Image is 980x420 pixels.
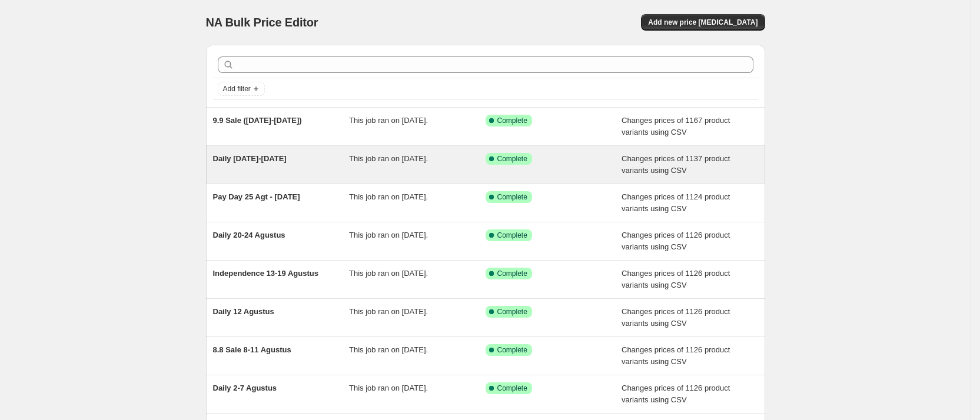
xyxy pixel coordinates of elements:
[349,231,428,239] span: This job ran on [DATE].
[622,307,730,328] span: Changes prices of 1126 product variants using CSV
[497,384,527,393] span: Complete
[218,82,265,96] button: Add filter
[497,231,527,240] span: Complete
[497,154,527,164] span: Complete
[349,384,428,392] span: This job ran on [DATE].
[349,307,428,316] span: This job ran on [DATE].
[497,116,527,125] span: Complete
[349,269,428,278] span: This job ran on [DATE].
[349,116,428,125] span: This job ran on [DATE].
[213,384,277,392] span: Daily 2-7 Agustus
[497,192,527,202] span: Complete
[622,192,730,213] span: Changes prices of 1124 product variants using CSV
[648,18,758,27] span: Add new price [MEDICAL_DATA]
[213,269,318,278] span: Independence 13-19 Agustus
[622,384,730,404] span: Changes prices of 1126 product variants using CSV
[349,345,428,354] span: This job ran on [DATE].
[622,345,730,366] span: Changes prices of 1126 product variants using CSV
[213,345,291,354] span: 8.8 Sale 8-11 Agustus
[497,269,527,278] span: Complete
[497,307,527,316] span: Complete
[622,116,730,136] span: Changes prices of 1167 product variants using CSV
[622,154,730,175] span: Changes prices of 1137 product variants using CSV
[349,154,428,163] span: This job ran on [DATE].
[349,192,428,201] span: This job ran on [DATE].
[206,16,318,29] span: NA Bulk Price Editor
[213,116,302,125] span: 9.9 Sale ([DATE]-[DATE])
[213,192,300,201] span: Pay Day 25 Agt - [DATE]
[223,84,251,94] span: Add filter
[213,307,274,316] span: Daily 12 Agustus
[641,14,765,31] button: Add new price [MEDICAL_DATA]
[622,269,730,289] span: Changes prices of 1126 product variants using CSV
[497,345,527,355] span: Complete
[622,231,730,251] span: Changes prices of 1126 product variants using CSV
[213,231,285,239] span: Daily 20-24 Agustus
[213,154,287,163] span: Daily [DATE]-[DATE]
